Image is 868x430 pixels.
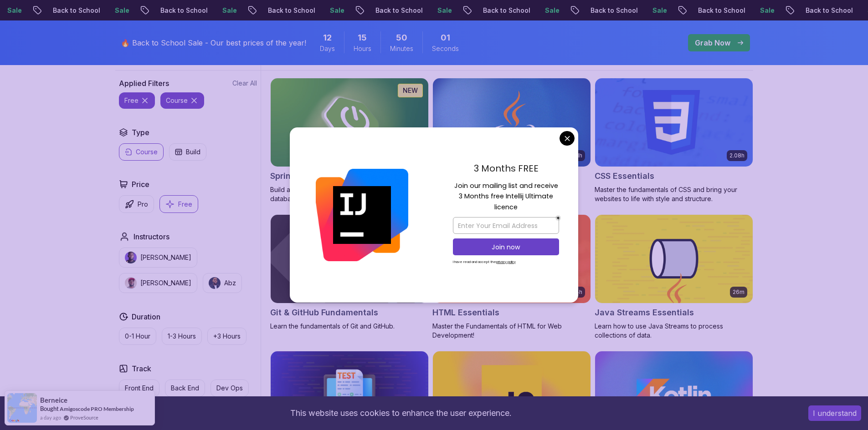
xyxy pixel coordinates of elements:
[136,147,158,157] p: Course
[186,147,200,157] p: Build
[270,306,378,319] h2: Git & GitHub Fundamentals
[40,405,59,412] span: Bought
[209,277,221,289] img: instructor img
[270,214,429,331] a: Git & GitHub Fundamentals cardGit & GitHub FundamentalsLearn the fundamentals of Git and GitHub.
[595,78,753,203] a: CSS Essentials card2.08hCSS EssentialsMaster the fundamentals of CSS and bring your websites to l...
[213,332,241,341] p: +3 Hours
[729,152,745,159] p: 2.08h
[595,215,753,303] img: Java Streams Essentials card
[125,384,154,393] p: Front End
[60,405,134,412] a: Amigoscode PRO Membership
[7,403,795,423] div: This website uses cookies to enhance the user experience.
[168,332,196,341] p: 1-3 Hours
[124,96,139,105] p: free
[211,6,241,15] p: Sale
[104,6,133,15] p: Sale
[207,328,247,345] button: +3 Hours
[365,6,426,15] p: Back to School
[319,6,348,15] p: Sale
[808,405,861,421] button: Accept cookies
[595,306,694,319] h2: Java Streams Essentials
[171,384,199,393] p: Back End
[432,78,591,203] a: Java for Beginners card2.41hJava for BeginnersBeginner-friendly Java course for essential program...
[687,6,749,15] p: Back to School
[125,252,137,263] img: instructor img
[642,6,671,15] p: Sale
[271,78,428,167] img: Spring Boot for Beginners card
[695,37,730,48] p: Grab Now
[159,195,198,213] button: Free
[132,311,160,322] h2: Duration
[320,44,335,53] span: Days
[132,363,151,374] h2: Track
[749,6,778,15] p: Sale
[160,92,204,109] button: course
[162,328,202,345] button: 1-3 Hours
[203,273,242,293] button: instructor imgAbz
[178,200,192,209] p: Free
[232,79,257,88] button: Clear All
[432,306,499,319] h2: HTML Essentials
[534,6,563,15] p: Sale
[433,78,591,167] img: Java for Beginners card
[271,215,428,303] img: Git & GitHub Fundamentals card
[595,185,753,203] p: Master the fundamentals of CSS and bring your websites to life with style and structure.
[595,78,753,167] img: CSS Essentials card
[211,379,249,397] button: Dev Ops
[140,278,191,288] p: [PERSON_NAME]
[270,322,429,331] p: Learn the fundamentals of Git and GitHub.
[169,143,206,161] button: Build
[358,31,367,44] span: 15 Hours
[40,414,61,421] span: a day ago
[40,396,67,404] span: Berneice
[270,185,429,203] p: Build a CRUD API with Spring Boot and PostgreSQL database using Spring Data JPA and Spring AI
[580,6,642,15] p: Back to School
[354,44,371,53] span: Hours
[270,78,429,203] a: Spring Boot for Beginners card1.67hNEWSpring Boot for BeginnersBuild a CRUD API with Spring Boot ...
[119,143,164,161] button: Course
[125,277,137,289] img: instructor img
[472,6,534,15] p: Back to School
[432,44,459,53] span: Seconds
[149,6,211,15] p: Back to School
[70,414,98,421] a: ProveSource
[396,31,407,44] span: 50 Minutes
[216,384,243,393] p: Dev Ops
[270,170,375,182] h2: Spring Boot for Beginners
[7,393,37,423] img: provesource social proof notification image
[224,278,236,288] p: Abz
[119,273,197,293] button: instructor img[PERSON_NAME]
[119,248,197,268] button: instructor img[PERSON_NAME]
[138,200,148,209] p: Pro
[441,31,450,44] span: 1 Seconds
[119,92,155,109] button: free
[134,231,169,242] h2: Instructors
[795,6,857,15] p: Back to School
[165,379,205,397] button: Back End
[119,195,154,213] button: Pro
[125,332,150,341] p: 0-1 Hour
[595,322,753,340] p: Learn how to use Java Streams to process collections of data.
[132,179,149,190] h2: Price
[595,214,753,340] a: Java Streams Essentials card26mJava Streams EssentialsLearn how to use Java Streams to process co...
[733,288,745,296] p: 26m
[119,379,159,397] button: Front End
[121,37,306,48] p: 🔥 Back to School Sale - Our best prices of the year!
[119,328,156,345] button: 0-1 Hour
[432,322,591,340] p: Master the Fundamentals of HTML for Web Development!
[166,96,188,105] p: course
[595,170,654,182] h2: CSS Essentials
[403,86,418,95] p: NEW
[132,127,149,138] h2: Type
[119,78,169,89] h2: Applied Filters
[426,6,456,15] p: Sale
[42,6,104,15] p: Back to School
[323,31,332,44] span: 12 Days
[390,44,413,53] span: Minutes
[140,253,191,262] p: [PERSON_NAME]
[257,6,319,15] p: Back to School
